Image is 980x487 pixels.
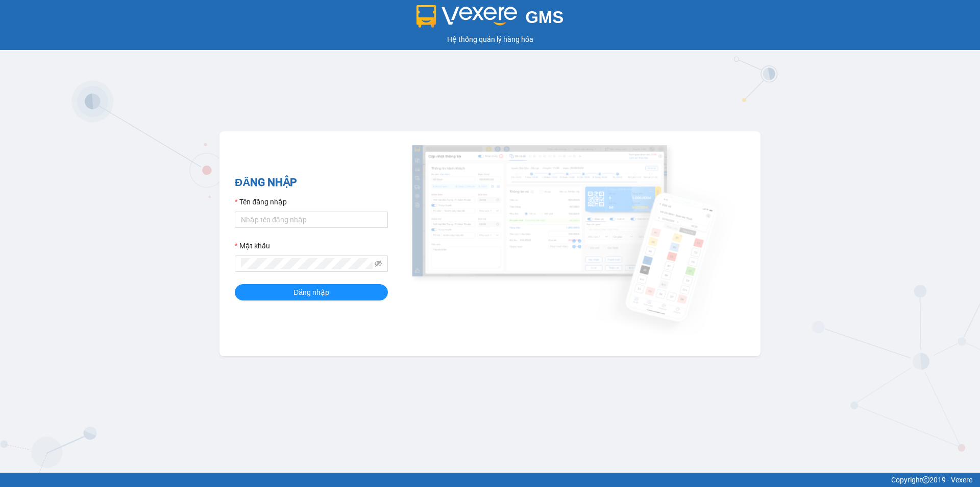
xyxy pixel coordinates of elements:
span: GMS [525,8,563,27]
label: Mật khẩu [235,240,270,251]
span: Đăng nhập [293,287,329,298]
div: Hệ thống quản lý hàng hóa [3,34,977,45]
img: logo 2 [416,5,518,28]
label: Tên đăng nhập [235,196,287,207]
span: eye-invisible [375,260,382,267]
span: copyright [922,476,929,483]
input: Mật khẩu [241,258,373,269]
button: Đăng nhập [235,284,388,300]
input: Tên đăng nhập [235,212,388,228]
a: GMS [416,15,564,24]
h2: ĐĂNG NHẬP [235,174,388,191]
div: Copyright 2019 - Vexere [8,474,972,485]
